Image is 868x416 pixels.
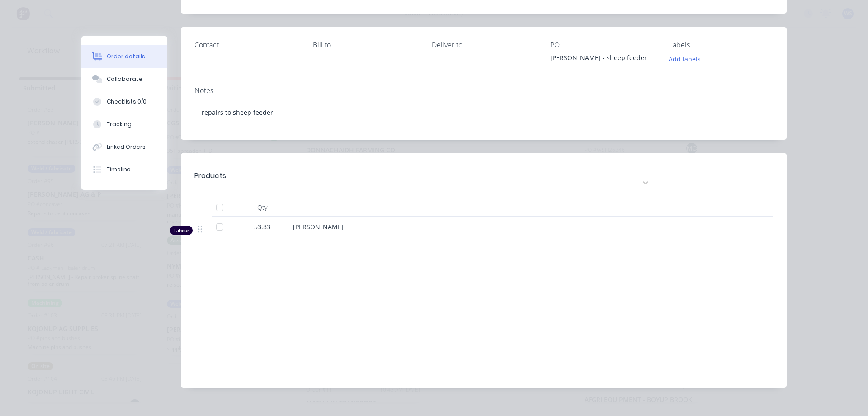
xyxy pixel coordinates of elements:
div: Linked Orders [107,143,146,151]
span: 53.83 [254,222,270,232]
div: Tracking [107,120,132,128]
div: Order details [107,52,145,61]
button: Timeline [81,158,167,181]
div: Checklists 0/0 [107,98,146,106]
div: PO [550,41,654,49]
div: Bill to [313,41,417,49]
div: Products [194,170,226,181]
div: Labels [669,41,773,49]
button: Checklists 0/0 [81,90,167,113]
button: Order details [81,45,167,68]
button: Tracking [81,113,167,136]
div: [PERSON_NAME] - sheep feeder [550,53,654,66]
span: [PERSON_NAME] [293,222,344,231]
div: Estimated quantities [640,174,737,183]
div: Contact [194,41,298,49]
button: Linked Orders [81,136,167,158]
button: Add labels [664,53,705,65]
button: Collaborate [81,68,167,90]
div: Notes [194,86,773,95]
div: Collaborate [107,75,142,83]
div: Labour [170,226,193,235]
div: Timeline [107,165,131,174]
div: repairs to sheep feeder [194,99,773,126]
div: Deliver to [432,41,536,49]
div: Qty [235,199,289,217]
